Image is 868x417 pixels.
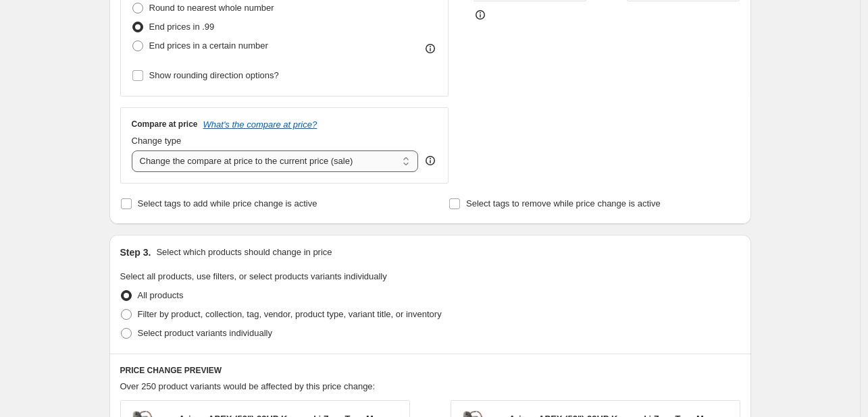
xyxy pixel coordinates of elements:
span: Select product variants individually [138,328,272,338]
button: What's the compare at price? [203,119,317,130]
h3: Compare at price [132,119,198,130]
div: help [424,154,437,167]
h6: PRICE CHANGE PREVIEW [120,365,740,376]
span: All products [138,290,184,300]
h2: Step 3. [120,246,151,259]
span: End prices in a certain number [149,40,268,51]
span: Change type [132,136,182,146]
span: Select tags to remove while price change is active [466,198,661,208]
span: Show rounding direction options? [149,70,279,80]
p: Select which products should change in price [156,246,332,259]
span: End prices in .99 [149,22,215,32]
span: Select all products, use filters, or select products variants individually [120,271,387,281]
span: Round to nearest whole number [149,3,274,13]
span: Filter by product, collection, tag, vendor, product type, variant title, or inventory [138,309,442,319]
span: Over 250 product variants would be affected by this price change: [120,381,376,391]
span: Select tags to add while price change is active [138,198,317,208]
